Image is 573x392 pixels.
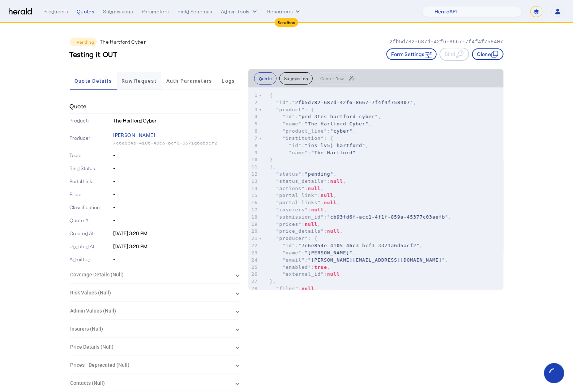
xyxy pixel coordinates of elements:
[267,8,302,15] button: Resources dropdown menu
[9,8,32,15] img: Herald Logo
[270,200,340,205] span: : ,
[276,178,327,184] span: "status_details"
[270,264,330,270] span: : ,
[248,271,259,278] div: 26
[270,164,276,169] span: },
[270,243,423,248] span: : ,
[113,178,240,185] p: -
[248,264,259,271] div: 25
[270,121,372,126] span: : ,
[248,199,259,206] div: 16
[248,221,259,228] div: 19
[70,102,87,111] h4: Quote
[270,286,318,291] span: : ,
[308,186,321,191] span: null
[270,92,273,98] span: {
[315,264,327,270] span: true
[113,191,240,198] p: -
[100,38,146,46] p: The Hartford Cyber
[389,38,503,46] p: 2fb5d782-687d-42f6-8667-7f4f4f758407
[113,243,240,250] p: [DATE] 3:20 PM
[275,18,298,27] div: Sandbox
[276,193,318,198] span: "portal_link"
[270,171,337,177] span: : ,
[308,257,445,263] span: "[PERSON_NAME][EMAIL_ADDRESS][DOMAIN_NAME]"
[142,8,169,15] div: Parameters
[248,285,259,292] div: 28
[270,236,318,241] span: : {
[70,256,112,263] p: Admitted:
[276,100,289,105] span: "id"
[113,117,240,124] p: The Hartford Cyber
[70,230,112,237] p: Created At:
[248,192,259,199] div: 15
[305,171,333,177] span: "pending"
[270,221,321,227] span: : ,
[270,186,324,191] span: : ,
[282,243,295,248] span: "id"
[298,243,419,248] span: "7c6e854e-4105-46c3-bcf3-3371a6d5acf2"
[276,221,302,227] span: "prices"
[327,214,448,220] span: "cb93fd6f-acc1-4f1f-859a-45377c03aefb"
[276,207,308,212] span: "insurers"
[70,178,112,185] p: Portal Link:
[113,130,240,140] p: [PERSON_NAME]
[248,178,259,185] div: 13
[248,156,259,163] div: 10
[248,249,259,257] div: 23
[270,128,356,134] span: : ,
[282,128,327,134] span: "product_line"
[113,165,240,172] p: -
[113,140,240,146] p: 7c6e854e-4105-46c3-bcf3-3371a6d5acf2
[70,243,112,250] p: Updated At:
[270,271,340,277] span: :
[70,204,112,211] p: Classification:
[270,178,346,184] span: : ,
[248,149,259,156] div: 9
[248,257,259,264] div: 24
[248,142,259,149] div: 8
[270,250,356,255] span: : ,
[298,114,378,119] span: "prd_3tes_hartford_cyber"
[321,193,333,198] span: null
[276,171,302,177] span: "status"
[327,228,340,234] span: null
[316,72,359,85] button: Carrier Raw
[282,271,324,277] span: "external_id"
[248,228,259,235] div: 20
[248,206,259,214] div: 17
[276,186,305,191] span: "actions"
[43,8,68,15] div: Producers
[289,150,308,155] span: "name"
[289,143,302,148] span: "id"
[248,242,259,249] div: 22
[248,128,259,135] div: 6
[121,78,157,83] span: Raw Request
[77,39,94,44] span: Pending
[311,207,324,212] span: null
[178,8,213,15] div: Field Schemas
[70,217,112,224] p: Quote #:
[292,100,413,105] span: "2fb5d782-687d-42f6-8667-7f4f4f758407"
[270,207,327,212] span: : ,
[248,163,259,171] div: 11
[221,8,258,15] button: internal dropdown menu
[386,48,437,60] button: Form Settings
[113,152,240,159] p: -
[324,200,337,205] span: null
[327,271,340,277] span: null
[70,165,112,172] p: Bind Status:
[74,78,112,83] span: Quote Details
[276,214,324,220] span: "submission_id"
[311,150,356,155] span: "The Hartford"
[276,286,299,291] span: "files"
[282,114,295,119] span: "id"
[270,107,315,112] span: : {
[282,264,311,270] span: "enabled"
[70,134,112,142] p: Producer:
[70,191,112,198] p: Files:
[248,92,259,99] div: 1
[330,178,343,184] span: null
[70,117,112,124] p: Product:
[276,107,305,112] span: "product"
